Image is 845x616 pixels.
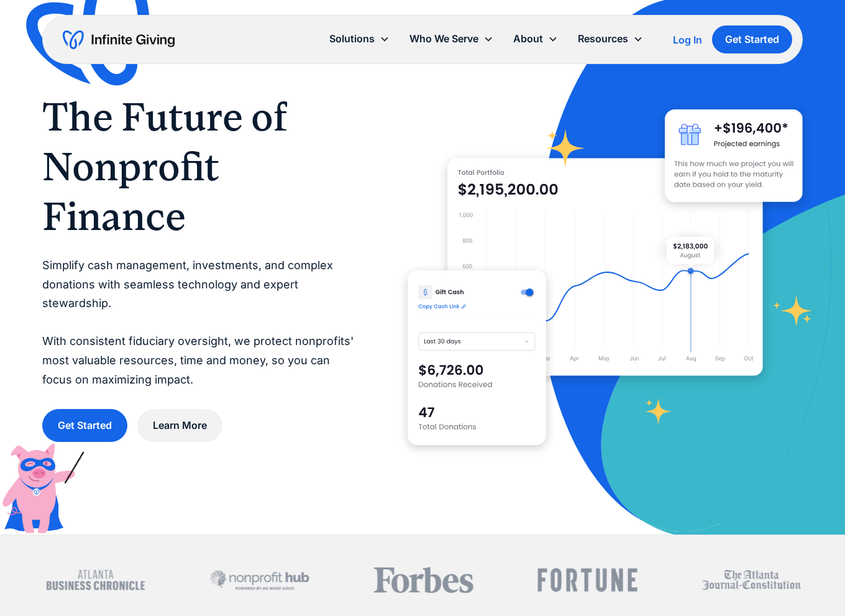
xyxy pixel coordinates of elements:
div: About [503,25,568,52]
a: Learn More [137,409,222,442]
div: Solutions [319,25,400,52]
a: Log In [673,32,702,47]
a: Get Started [42,409,127,442]
div: Resources [578,30,628,47]
a: home [63,30,175,50]
a: Get Started [712,25,792,53]
h1: The Future of Nonprofit Finance [42,92,358,241]
img: fundraising star [773,295,813,326]
img: donation software for nonprofits [408,270,546,445]
div: Solutions [329,30,375,47]
div: Log In [673,35,702,45]
div: Who We Serve [400,25,503,52]
div: Who We Serve [409,30,478,47]
div: About [513,30,543,47]
div: Resources [568,25,653,52]
p: Simplify cash management, investments, and complex donations with seamless technology and expert ... [42,256,358,389]
img: nonprofit donation platform [447,158,763,376]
